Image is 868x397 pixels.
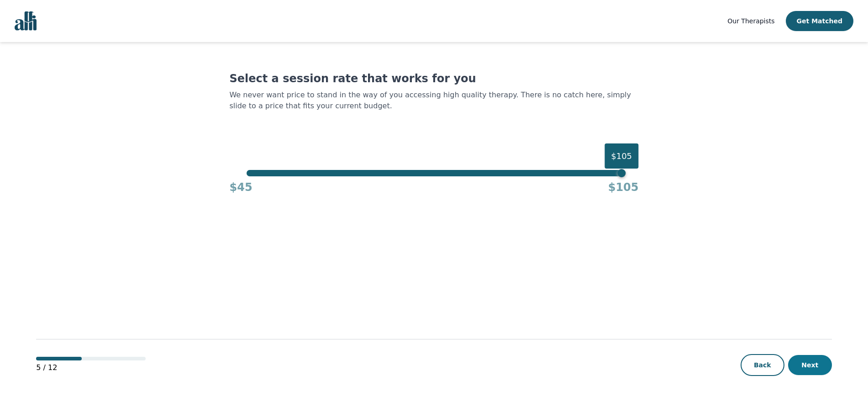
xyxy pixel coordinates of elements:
[229,90,638,111] p: We never want price to stand in the way of you accessing high quality therapy. There is no catch ...
[605,143,638,169] div: $105
[229,71,638,86] h1: Select a session rate that works for you
[727,16,774,26] a: Our Therapists
[608,180,639,195] h4: $105
[727,17,774,25] span: Our Therapists
[786,11,853,31] button: Get Matched
[788,355,832,375] button: Next
[36,362,146,373] p: 5 / 12
[15,11,37,31] img: alli logo
[229,180,252,195] h4: $45
[741,354,784,376] button: Back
